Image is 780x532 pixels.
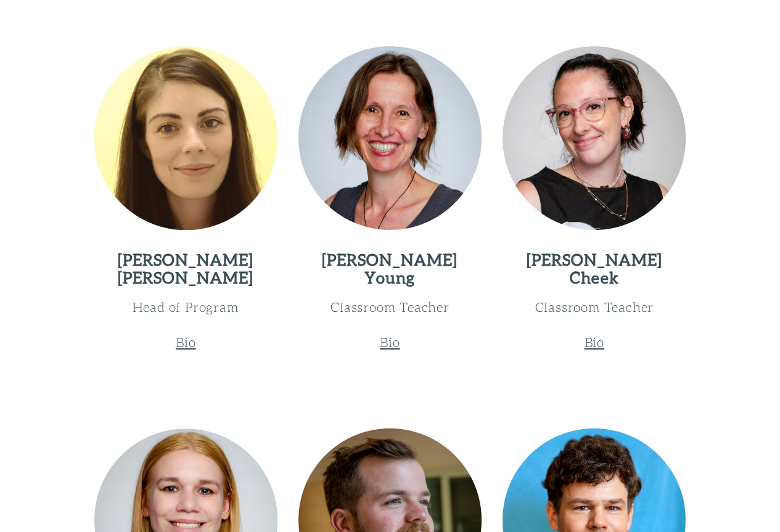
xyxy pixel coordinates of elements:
img: Katie.jpg [503,46,686,229]
h3: Head of Program [94,300,277,314]
u: Bio [380,334,400,350]
h2: [PERSON_NAME] Cheek [503,251,686,287]
h3: Classroom Teacher [298,300,482,314]
u: Bio [585,334,604,350]
h3: Classroom Teacher [503,300,686,314]
h2: [PERSON_NAME] [PERSON_NAME] [94,251,277,287]
h2: [PERSON_NAME] Young [298,251,482,287]
img: Laura_02.jpg [298,46,482,229]
u: Bio [176,334,195,350]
